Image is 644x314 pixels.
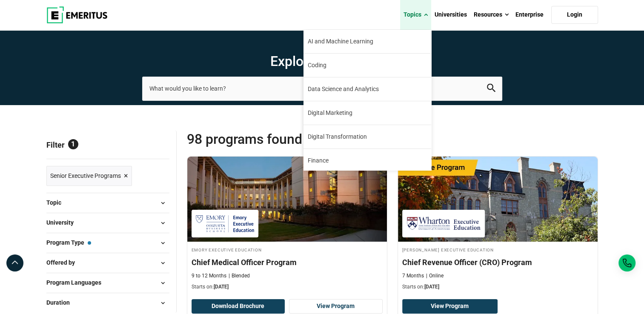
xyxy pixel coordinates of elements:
[308,37,373,46] span: AI and Machine Learning
[551,6,598,24] a: Login
[402,272,424,280] p: 7 Months
[303,54,431,77] a: Coding
[402,299,498,314] a: View Program
[192,246,383,253] h4: Emory Executive Education
[46,217,169,229] button: University
[192,299,285,314] button: Download Brochure
[192,257,383,268] h4: Chief Medical Officer Program
[487,86,495,94] a: search
[308,61,326,70] span: Coding
[402,257,593,268] h4: Chief Revenue Officer (CRO) Program
[46,131,169,159] p: Filter
[143,140,169,151] a: Reset all
[46,278,108,287] span: Program Languages
[187,131,392,148] span: 98 Programs found
[46,298,77,307] span: Duration
[426,272,444,280] p: Online
[192,283,383,291] p: Starts on:
[187,157,387,242] img: Chief Medical Officer Program | Online Healthcare Course
[46,198,68,207] span: Topic
[303,30,431,53] a: AI and Machine Learning
[424,284,439,290] span: [DATE]
[68,139,78,149] span: 1
[303,149,431,172] a: Finance
[308,85,379,94] span: Data Science and Analytics
[46,257,169,269] button: Offered by
[402,246,593,253] h4: [PERSON_NAME] Executive Education
[214,284,229,290] span: [DATE]
[46,197,169,209] button: Topic
[402,283,593,291] p: Starts on:
[142,77,502,100] input: search-page
[46,218,80,227] span: University
[289,299,383,314] a: View Program
[303,77,431,101] a: Data Science and Analytics
[308,108,352,117] span: Digital Marketing
[192,272,226,280] p: 9 to 12 Months
[46,166,132,186] a: Senior Executive Programs ×
[487,84,495,94] button: search
[46,277,169,289] button: Program Languages
[398,157,598,242] img: Chief Revenue Officer (CRO) Program | Online Business Management Course
[398,157,598,295] a: Business Management Course by Wharton Executive Education - September 17, 2025 Wharton Executive ...
[46,238,91,247] span: Program Type
[46,258,82,267] span: Offered by
[187,157,387,295] a: Healthcare Course by Emory Executive Education - September 15, 2025 Emory Executive Education Emo...
[303,101,431,125] a: Digital Marketing
[308,156,329,165] span: Finance
[46,297,169,309] button: Duration
[308,132,367,141] span: Digital Transformation
[124,170,128,182] span: ×
[229,272,250,280] p: Blended
[50,171,121,180] span: Senior Executive Programs
[142,53,502,70] h1: Explore
[303,125,431,148] a: Digital Transformation
[406,214,481,233] img: Wharton Executive Education
[46,237,169,249] button: Program Type
[196,214,254,233] img: Emory Executive Education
